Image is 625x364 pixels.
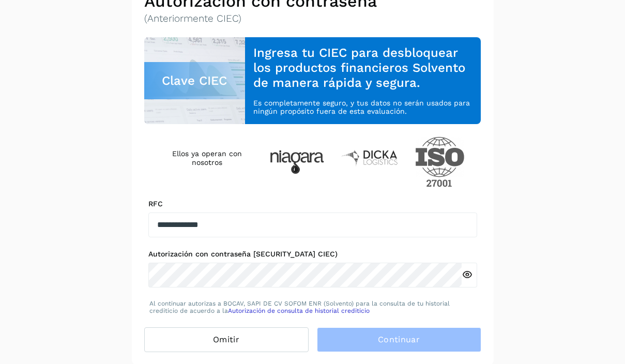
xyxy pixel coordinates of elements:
a: Autorización de consulta de historial crediticio [228,307,370,314]
div: Clave CIEC [144,62,246,99]
button: Omitir [144,327,309,352]
img: Dicka logistics [341,149,399,166]
button: Continuar [317,327,481,352]
img: ISO [415,136,465,187]
p: Al continuar autorizas a BOCAV, SAPI DE CV SOFOM ENR (Solvento) para la consulta de tu historial ... [149,300,476,315]
span: Continuar [378,334,420,345]
label: Autorización con contraseña [SECURITY_DATA] CIEC) [148,250,477,259]
p: Es completamente seguro, y tus datos no serán usados para ningún propósito fuera de esta evaluación. [253,99,472,116]
label: RFC [148,200,477,208]
img: Niagara [270,150,324,174]
p: (Anteriormente CIEC) [144,13,481,25]
h3: Ingresa tu CIEC para desbloquear los productos financieros Solvento de manera rápida y segura. [253,45,472,90]
span: Omitir [213,334,239,345]
h4: Ellos ya operan con nosotros [161,149,253,167]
